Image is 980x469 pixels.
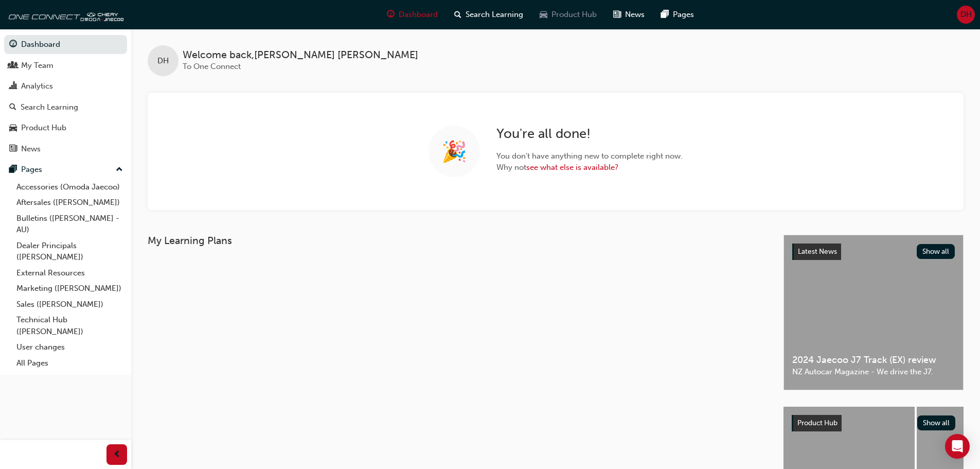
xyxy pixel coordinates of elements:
span: 2024 Jaecoo J7 Track (EX) review [792,354,955,366]
span: pages-icon [9,165,17,175]
span: 🎉 [441,146,467,158]
span: Search Learning [466,9,523,21]
a: Search Learning [4,98,127,117]
span: people-icon [9,61,17,71]
span: Latest News [798,247,837,256]
a: search-iconSearch Learning [446,4,531,25]
a: Latest NewsShow all2024 Jaecoo J7 Track (EX) reviewNZ Autocar Magazine - We drive the J7. [783,235,964,390]
a: All Pages [12,355,127,371]
a: Aftersales ([PERSON_NAME]) [12,195,127,211]
img: oneconnect [5,4,123,25]
span: guage-icon [387,8,395,21]
button: Show all [917,244,955,259]
a: Dealer Principals ([PERSON_NAME]) [12,238,127,265]
h3: My Learning Plans [148,235,767,247]
a: News [4,140,127,159]
a: Technical Hub ([PERSON_NAME]) [12,312,127,339]
a: Latest NewsShow all [792,244,955,260]
div: Pages [21,164,42,176]
div: Open Intercom Messenger [945,434,970,459]
span: Product Hub [797,419,838,427]
div: News [21,143,41,155]
a: Marketing ([PERSON_NAME]) [12,281,127,297]
button: DashboardMy TeamAnalyticsSearch LearningProduct HubNews [4,33,127,160]
div: Analytics [21,80,53,92]
a: car-iconProduct Hub [531,4,605,25]
div: My Team [21,60,54,72]
span: Dashboard [399,9,438,21]
span: news-icon [9,145,17,154]
h2: You ' re all done! [496,126,683,142]
span: search-icon [9,103,16,112]
a: Product Hub [4,118,127,137]
span: up-icon [116,163,123,177]
span: guage-icon [9,40,17,49]
span: Product Hub [551,9,597,21]
a: External Resources [12,265,127,281]
a: Analytics [4,77,127,96]
span: pages-icon [661,8,669,21]
button: DH [957,6,975,24]
span: news-icon [613,8,621,21]
span: Welcome back , [PERSON_NAME] [PERSON_NAME] [183,49,418,61]
a: Bulletins ([PERSON_NAME] - AU) [12,211,127,238]
a: Product HubShow all [792,415,955,431]
span: car-icon [540,8,547,21]
span: DH [960,9,972,21]
span: You don ' t have anything new to complete right now. [496,150,683,162]
a: see what else is available? [526,163,618,172]
div: Search Learning [21,101,78,113]
span: prev-icon [113,448,121,461]
button: Pages [4,160,127,179]
span: News [625,9,645,21]
a: guage-iconDashboard [379,4,446,25]
span: NZ Autocar Magazine - We drive the J7. [792,366,955,378]
a: My Team [4,56,127,75]
span: chart-icon [9,82,17,91]
span: car-icon [9,124,17,133]
a: Sales ([PERSON_NAME]) [12,297,127,312]
a: pages-iconPages [653,4,702,25]
span: To One Connect [183,62,241,71]
a: User changes [12,339,127,355]
span: DH [157,55,169,67]
div: Product Hub [21,122,66,134]
button: Show all [917,415,956,430]
a: news-iconNews [605,4,653,25]
a: Accessories (Omoda Jaecoo) [12,179,127,195]
span: Pages [673,9,694,21]
a: Dashboard [4,35,127,54]
span: Why not [496,162,683,173]
span: search-icon [454,8,461,21]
